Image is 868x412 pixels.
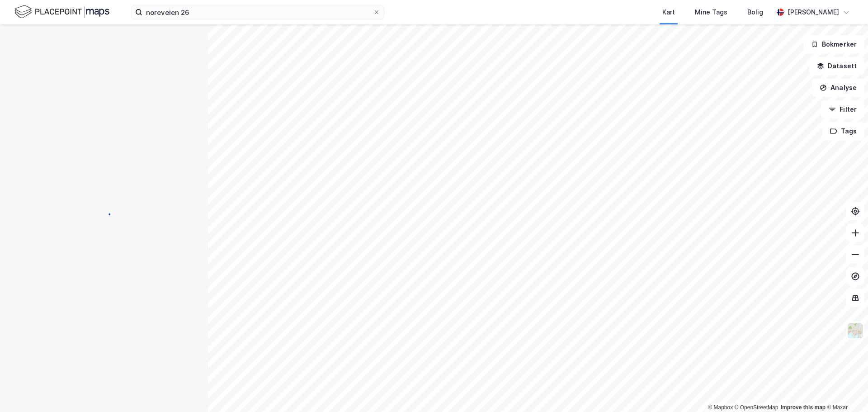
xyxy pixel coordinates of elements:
iframe: Chat Widget [823,369,868,412]
img: spinner.a6d8c91a73a9ac5275cf975e30b51cfb.svg [97,206,111,220]
img: Z [847,322,864,339]
a: Improve this map [781,404,826,411]
img: logo.f888ab2527a4732fd821a326f86c7f29.svg [14,4,109,20]
button: Tags [822,122,864,140]
div: Bolig [747,7,763,18]
div: Mine Tags [695,7,727,18]
div: Kart [662,7,675,18]
div: [PERSON_NAME] [788,7,839,18]
button: Analyse [812,79,864,97]
a: Mapbox [708,404,733,411]
a: OpenStreetMap [735,404,778,411]
button: Bokmerker [803,35,864,53]
button: Datasett [809,57,864,75]
input: Søk på adresse, matrikkel, gårdeiere, leietakere eller personer [142,5,373,19]
button: Filter [821,100,864,118]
